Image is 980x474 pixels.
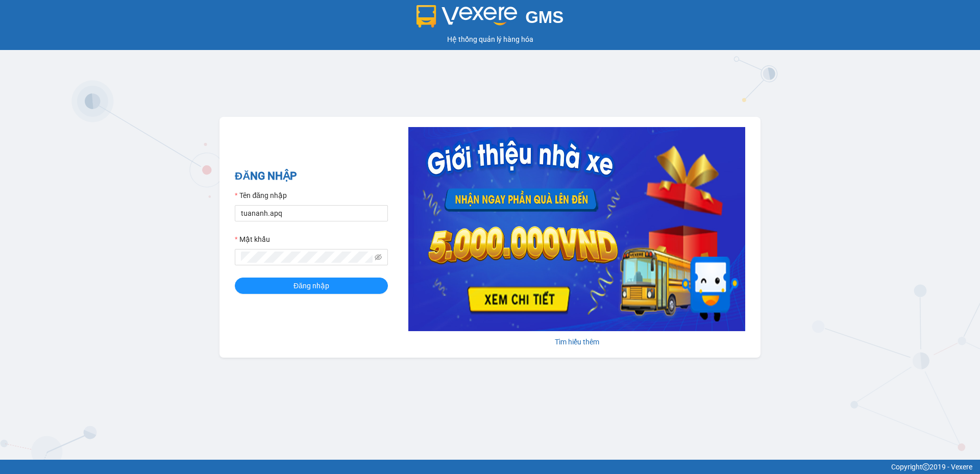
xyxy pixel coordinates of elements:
span: copyright [922,463,929,470]
img: banner-0 [408,127,745,331]
h2: ĐĂNG NHẬP [235,168,388,185]
button: Đăng nhập [235,278,388,294]
div: Copyright 2019 - Vexere [8,461,972,472]
input: Tên đăng nhập [235,205,388,221]
span: GMS [525,8,563,27]
input: Mật khẩu [241,252,373,263]
a: GMS [416,15,564,23]
span: Đăng nhập [293,280,329,291]
img: logo 2 [416,5,518,28]
div: Hệ thống quản lý hàng hóa [3,34,977,45]
label: Tên đăng nhập [235,190,287,201]
label: Mật khẩu [235,234,270,245]
span: eye-invisible [375,254,382,261]
div: Tìm hiểu thêm [408,336,745,347]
